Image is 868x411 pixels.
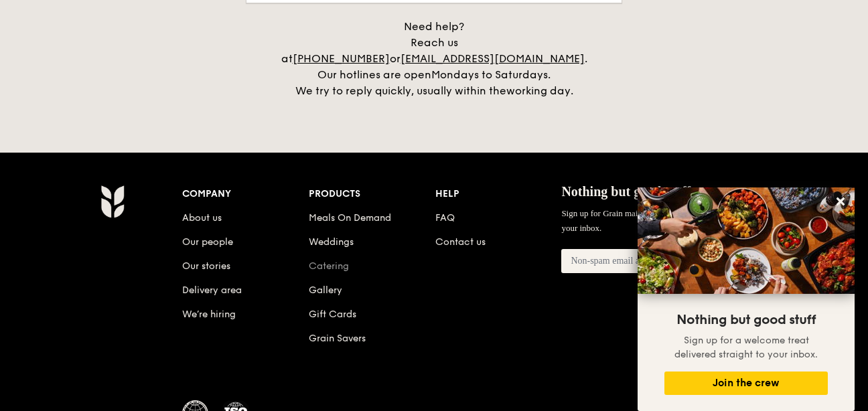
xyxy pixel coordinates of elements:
a: We’re hiring [182,309,236,320]
a: Meals On Demand [309,212,391,224]
a: [PHONE_NUMBER] [293,52,390,65]
a: [EMAIL_ADDRESS][DOMAIN_NAME] [401,52,585,65]
div: Products [309,185,435,203]
span: Sign up for Grain mail and get a welcome treat delivered straight to your inbox. [561,208,797,233]
a: Our people [182,236,233,248]
a: FAQ [435,212,455,224]
button: Close [830,191,851,212]
span: working day. [506,84,573,97]
img: DSC07876-Edit02-Large.jpeg [638,187,855,294]
a: Our stories [182,260,230,272]
a: About us [182,212,222,224]
div: Company [182,185,309,203]
a: Weddings [309,236,354,248]
button: Join the crew [664,372,828,395]
a: Grain Savers [309,333,366,344]
span: Sign up for a welcome treat delivered straight to your inbox. [674,335,818,360]
a: Contact us [435,236,486,248]
a: Delivery area [182,284,242,296]
span: Nothing but good stuff [676,312,816,328]
div: Help [435,185,562,203]
a: Gallery [309,284,342,296]
img: AYc88T3wAAAABJRU5ErkJggg== [100,185,124,218]
a: Catering [309,260,349,272]
a: Gift Cards [309,309,356,320]
span: Mondays to Saturdays. [431,68,551,81]
div: Need help? Reach us at or . Our hotlines are open We try to reply quickly, usually within the [267,19,601,99]
span: Nothing but good stuff [561,184,691,199]
input: Non-spam email address [561,249,710,273]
